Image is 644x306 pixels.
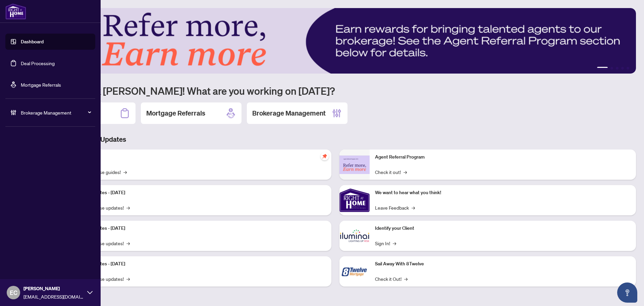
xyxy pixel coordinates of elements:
h2: Mortgage Referrals [146,108,205,118]
button: 2 [610,67,613,70]
span: → [123,168,127,176]
a: Deal Processing [21,60,55,66]
a: Check it Out!→ [375,275,408,282]
img: logo [5,3,26,19]
h1: Welcome back [PERSON_NAME]! What are you working on [DATE]? [35,84,636,97]
img: We want to hear what you think! [339,185,370,215]
span: → [126,275,130,282]
p: Platform Updates - [DATE] [70,225,326,232]
button: 1 [597,67,608,70]
span: → [126,204,130,211]
p: Platform Updates - [DATE] [70,260,326,268]
h3: Brokerage & Industry Updates [35,135,636,144]
span: → [393,239,396,247]
span: pushpin [321,152,329,160]
h2: Brokerage Management [252,108,326,118]
a: Check it out!→ [375,168,407,176]
button: 3 [616,67,619,70]
p: Sail Away With 8Twelve [375,260,631,268]
a: Dashboard [21,39,44,45]
p: Agent Referral Program [375,154,631,161]
img: Sail Away With 8Twelve [339,256,370,287]
img: Slide 0 [35,8,636,74]
button: 5 [627,67,629,70]
p: Identify your Client [375,225,631,232]
p: Self-Help [70,154,326,161]
span: EC [10,288,17,297]
p: Platform Updates - [DATE] [70,189,326,196]
p: We want to hear what you think! [375,189,631,196]
a: Leave Feedback→ [375,204,415,211]
img: Agent Referral Program [339,156,370,174]
span: → [412,204,415,211]
span: → [404,168,407,176]
span: [PERSON_NAME] [23,285,84,292]
span: → [126,239,130,247]
button: 4 [621,67,624,70]
button: Open asap [617,282,637,303]
img: Identify your Client [339,221,370,251]
a: Sign In!→ [375,239,396,247]
a: Mortgage Referrals [21,82,61,88]
span: Brokerage Management [21,109,91,116]
span: [EMAIL_ADDRESS][DOMAIN_NAME] [23,293,84,300]
span: → [404,275,408,282]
